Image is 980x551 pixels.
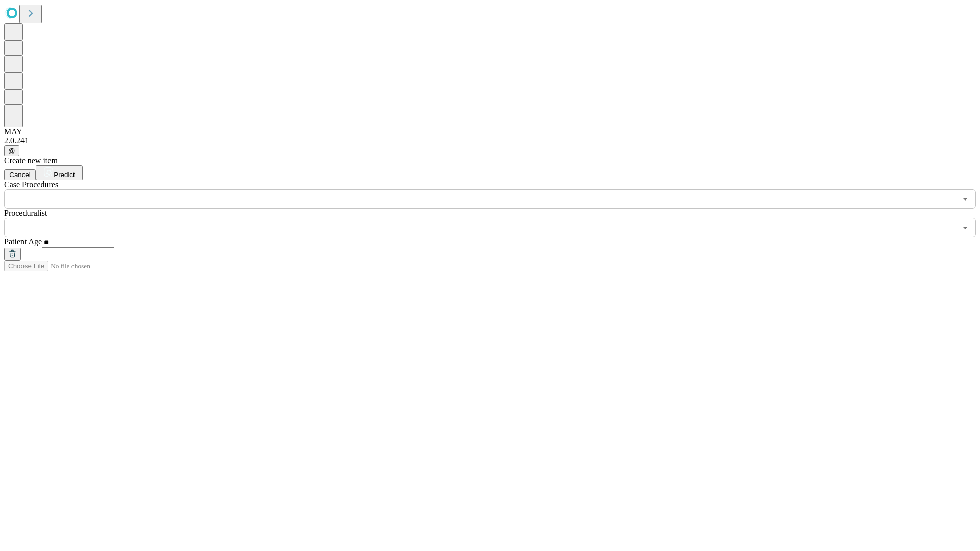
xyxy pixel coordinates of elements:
button: Cancel [4,169,36,180]
button: Open [958,192,972,206]
span: Scheduled Procedure [4,180,58,189]
span: Create new item [4,156,58,165]
button: Predict [36,165,83,180]
div: MAY [4,127,976,136]
span: Patient Age [4,237,42,246]
div: 2.0.241 [4,136,976,145]
button: Open [958,220,972,235]
span: Cancel [9,171,31,179]
span: Predict [54,171,75,179]
button: @ [4,145,19,156]
span: Proceduralist [4,209,47,217]
span: @ [8,147,15,155]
